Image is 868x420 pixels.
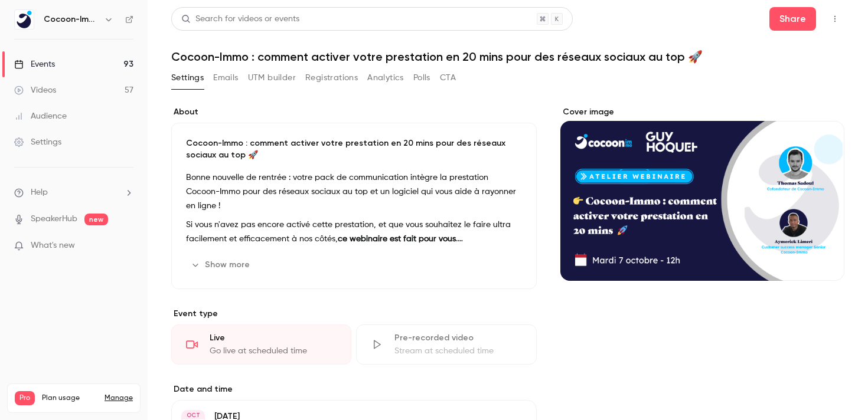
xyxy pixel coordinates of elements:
[394,332,521,344] div: Pre-recorded video
[210,345,337,357] div: Go live at scheduled time
[14,58,55,70] div: Events
[31,186,48,199] span: Help
[440,68,456,87] button: CTA
[182,411,204,419] div: OCT
[305,68,358,87] button: Registrations
[171,106,537,118] label: About
[338,235,456,243] strong: ce webinaire est fait pour vous
[171,308,537,320] p: Event type
[14,136,61,148] div: Settings
[186,170,522,213] p: Bonne nouvelle de rentrée : votre pack de communication intègre la prestation Cocoon-Immo pour de...
[186,218,522,246] p: Si vous n'avez pas encore activé cette prestation, et que vous souhaitez le faire ultra facilemen...
[181,13,299,25] div: Search for videos or events
[14,186,133,199] li: help-dropdown-opener
[367,68,404,87] button: Analytics
[31,213,77,225] a: SpeakerHub
[14,110,67,122] div: Audience
[394,345,521,357] div: Stream at scheduled time
[14,84,56,96] div: Videos
[84,214,108,225] span: new
[560,106,844,118] label: Cover image
[171,50,844,64] h1: Cocoon-Immo : comment activer votre prestation en 20 mins pour des réseaux sociaux au top 🚀
[248,68,296,87] button: UTM builder
[44,14,99,25] h6: Cocoon-Immo
[769,7,816,31] button: Share
[413,68,430,87] button: Polls
[356,324,536,365] div: Pre-recorded videoStream at scheduled time
[31,239,75,252] span: What's new
[105,393,133,403] a: Manage
[186,255,257,274] button: Show more
[171,383,537,395] label: Date and time
[210,332,337,344] div: Live
[15,10,34,29] img: Cocoon-Immo
[119,241,133,251] iframe: Noticeable Trigger
[213,68,238,87] button: Emails
[171,324,351,365] div: LiveGo live at scheduled time
[171,68,204,87] button: Settings
[560,106,844,281] section: Cover image
[42,393,97,403] span: Plan usage
[186,137,522,161] p: Cocoon-Immo : comment activer votre prestation en 20 mins pour des réseaux sociaux au top 🚀
[15,391,35,405] span: Pro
